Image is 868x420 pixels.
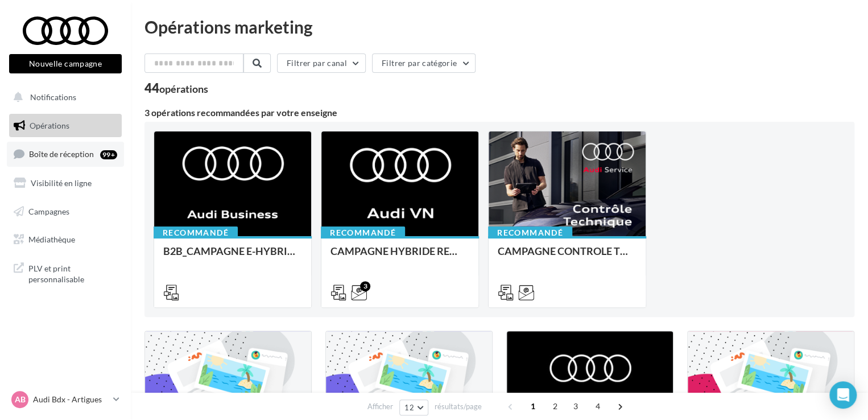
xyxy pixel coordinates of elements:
[7,256,124,290] a: PLV et print personnalisable
[28,261,117,285] span: PLV et print personnalisable
[32,18,56,27] div: v 4.0.25
[321,227,405,239] div: Recommandé
[46,66,55,75] img: tab_domain_overview_orange.svg
[154,227,238,239] div: Recommandé
[829,381,857,409] div: Open Intercom Messenger
[372,53,476,73] button: Filtrer par catégorie
[144,82,208,94] div: 44
[29,149,94,159] span: Boîte de réception
[144,108,854,117] div: 3 opérations recommandées par votre enseigne
[144,18,854,35] div: Opérations marketing
[142,67,174,75] div: Mots-clés
[7,114,124,138] a: Opérations
[7,171,124,195] a: Visibilité en ligne
[9,54,122,73] button: Nouvelle campagne
[546,397,564,415] span: 2
[31,178,92,188] span: Visibilité en ligne
[30,30,129,39] div: Domaine: [DOMAIN_NAME]
[7,85,119,109] button: Notifications
[129,66,138,75] img: tab_keywords_by_traffic_grey.svg
[367,401,393,412] span: Afficher
[159,84,208,94] div: opérations
[18,18,27,27] img: logo_orange.svg
[7,142,124,166] a: Boîte de réception99+
[360,281,370,291] div: 3
[7,228,124,252] a: Médiathèque
[330,245,469,268] div: CAMPAGNE HYBRIDE RECHARGEABLE
[498,245,636,268] div: CAMPAGNE CONTROLE TECHNIQUE 25€ OCTOBRE
[100,150,117,159] div: 99+
[524,397,542,415] span: 1
[30,121,69,130] span: Opérations
[28,234,75,244] span: Médiathèque
[9,389,122,410] a: AB Audi Bdx - Artigues
[277,53,366,73] button: Filtrer par canal
[404,403,414,412] span: 12
[28,206,69,216] span: Campagnes
[59,67,88,75] div: Domaine
[399,400,428,415] button: 12
[18,30,27,39] img: website_grey.svg
[488,227,572,239] div: Recommandé
[589,397,607,415] span: 4
[33,394,109,405] p: Audi Bdx - Artigues
[163,245,302,268] div: B2B_CAMPAGNE E-HYBRID OCTOBRE
[7,200,124,224] a: Campagnes
[567,397,585,415] span: 3
[30,92,76,102] span: Notifications
[435,401,482,412] span: résultats/page
[15,394,26,405] span: AB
